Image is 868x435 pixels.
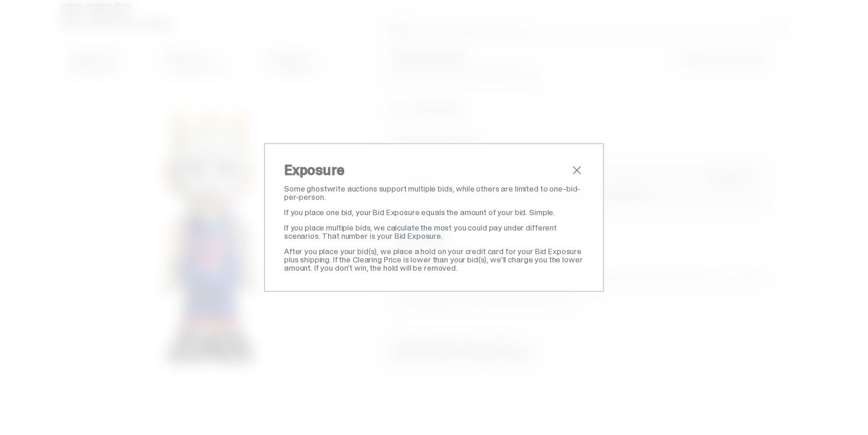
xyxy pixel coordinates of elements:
[284,184,584,201] p: Some ghostwrite auctions support multiple bids, while others are limited to one-bid-per-person.
[284,247,584,272] p: After you place your bid(s), we place a hold on your credit card for your Bid Exposure plus shipp...
[570,163,584,177] button: close
[284,223,584,240] p: If you place multiple bids, we calculate the most you could pay under different scenarios. That n...
[284,208,584,216] p: If you place one bid, your Bid Exposure equals the amount of your bid. Simple.
[284,163,570,177] h2: Exposure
